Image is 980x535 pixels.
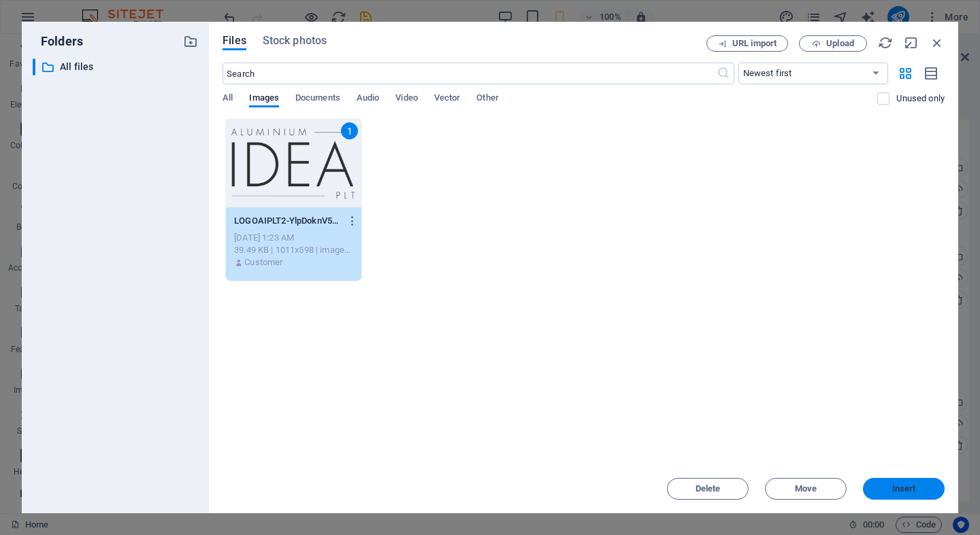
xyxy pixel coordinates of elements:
p: Folders [33,33,83,50]
span: All [223,90,233,109]
button: Insert [863,478,945,500]
div: [DATE] 1:23 AM [234,232,353,244]
p: LOGOAIPLT2-YlpDoknV5P54ZoImmRPqsA.png [234,215,340,227]
p: Customer [244,256,282,269]
span: Other [476,90,498,109]
p: All files [60,59,173,75]
div: 1 [341,122,358,139]
i: Create new folder [183,34,198,49]
div: 39.49 KB | 1011x598 | image/png [234,244,353,256]
span: Upload [826,39,854,48]
i: Close [930,35,945,50]
i: Minimize [904,35,919,50]
button: Delete [667,478,749,500]
span: Vector [434,90,461,109]
span: Delete [696,485,721,493]
span: Images [249,90,279,109]
span: Move [795,485,817,493]
button: Upload [799,35,867,52]
span: Audio [357,90,379,109]
span: Documents [295,90,340,109]
button: URL import [706,35,788,52]
span: Stock photos [263,33,327,49]
span: Insert [892,485,916,493]
span: Files [223,33,246,49]
button: Move [765,478,847,500]
span: URL import [732,39,777,48]
input: Search [223,63,716,84]
span: Video [395,90,417,109]
i: Reload [878,35,893,50]
div: ​ [33,58,35,75]
p: Displays only files that are not in use on the website. Files added during this session can still... [896,92,945,105]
